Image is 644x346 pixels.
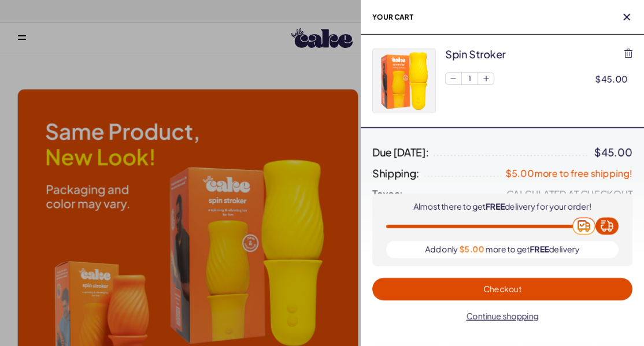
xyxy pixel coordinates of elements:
div: Add only more to get delivery [386,241,619,258]
span: $5.00 more to free shipping! [506,167,632,179]
span: Continue shopping [467,311,539,321]
button: Continue shopping [372,305,632,328]
span: Checkout [483,284,521,294]
span: 1 [462,73,478,84]
div: $45.00 [595,73,632,85]
button: Checkout [372,278,632,300]
span: $5.00 [460,244,484,255]
span: FREE [486,201,505,211]
span: FREE [530,244,549,254]
span: Shipping: [372,168,420,179]
span: Due [DATE]: [372,147,429,158]
img: toy_ecomm_refreshArtboard20.jpg [373,49,435,113]
div: $45.00 [594,147,632,158]
div: Almost there to get delivery for your order! [413,202,591,212]
div: spin stroker [445,47,506,61]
